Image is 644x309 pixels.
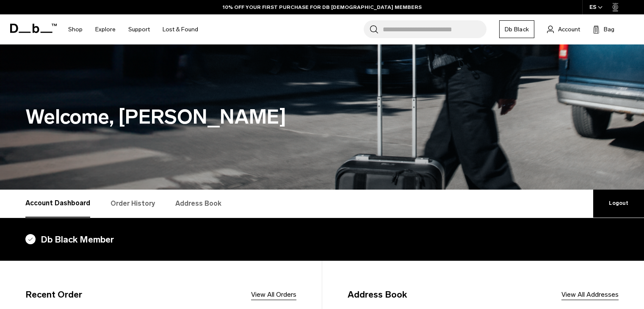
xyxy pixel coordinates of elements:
h4: Address Book [348,288,407,301]
span: Account [558,25,580,34]
h1: Welcome, [PERSON_NAME] [25,102,619,132]
a: Lost & Found [163,14,198,44]
a: Db Black [499,20,534,38]
a: Explore [95,14,116,44]
a: View All Orders [251,290,296,300]
a: Order History [111,190,155,218]
a: 10% OFF YOUR FIRST PURCHASE FOR DB [DEMOGRAPHIC_DATA] MEMBERS [223,3,422,11]
span: Bag [604,25,614,34]
a: View All Addresses [561,290,619,300]
a: Address Book [175,190,221,218]
nav: Main Navigation [62,14,205,44]
a: Account [547,24,580,34]
a: Logout [593,190,644,218]
button: Bag [593,24,614,34]
h4: Db Black Member [25,233,619,246]
a: Account Dashboard [25,190,90,218]
h4: Recent Order [25,288,82,301]
a: Shop [68,14,83,44]
a: Support [128,14,150,44]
